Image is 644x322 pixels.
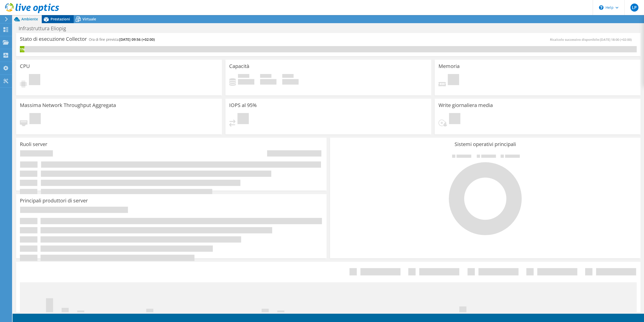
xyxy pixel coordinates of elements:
[630,4,638,12] span: LP
[238,74,249,79] span: In uso
[20,63,30,69] h3: CPU
[282,74,294,79] span: Totale
[260,74,271,79] span: Disponibile
[51,17,70,21] span: Prestazioni
[449,113,460,125] span: In sospeso
[282,79,299,85] h4: 0 GiB
[83,17,96,21] span: Virtuale
[438,63,460,69] h3: Memoria
[260,79,276,85] h4: 0 GiB
[16,26,74,31] h1: Infrastruttura Eliopig
[438,102,493,108] h3: Write giornaliera media
[238,79,254,85] h4: 0 GiB
[119,37,155,42] span: [DATE] 09:56 (+02:00)
[21,17,38,21] span: Ambiente
[600,37,632,42] span: [DATE] 18:00 (+02:00)
[20,47,24,52] div: 1%
[599,5,603,10] svg: \n
[20,102,116,108] h3: Massima Network Throughput Aggregata
[229,63,249,69] h3: Capacità
[550,37,634,42] span: Ricalcolo successivo disponibile:
[20,141,47,147] h3: Ruoli server
[29,74,40,86] span: In sospeso
[89,37,155,42] h4: Ora di fine prevista:
[229,102,257,108] h3: IOPS al 95%
[334,141,637,147] h3: Sistemi operativi principali
[237,113,249,125] span: In sospeso
[448,74,459,86] span: In sospeso
[29,113,41,125] span: In sospeso
[20,198,88,203] h3: Principali produttori di server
